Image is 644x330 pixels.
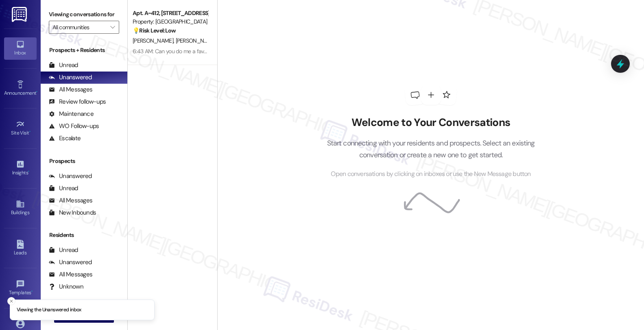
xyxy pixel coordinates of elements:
[49,282,83,291] div: Unknown
[133,37,176,44] span: [PERSON_NAME]
[4,117,37,139] a: Site Visit •
[31,289,33,294] span: •
[49,73,92,82] div: Unanswered
[49,61,78,69] div: Unread
[133,9,208,17] div: Apt. A~412, [STREET_ADDRESS]
[52,21,106,34] input: All communities
[49,196,92,205] div: All Messages
[49,208,96,217] div: New Inbounds
[314,116,547,129] h2: Welcome to Your Conversations
[49,246,78,254] div: Unread
[4,37,37,59] a: Inbox
[49,270,92,279] div: All Messages
[4,237,37,259] a: Leads
[29,129,31,135] span: •
[12,7,28,22] img: ResiDesk Logo
[49,85,92,94] div: All Messages
[49,122,99,130] div: WO Follow-ups
[41,231,127,239] div: Residents
[7,297,15,305] button: Close toast
[110,24,115,30] i: 
[176,37,216,44] span: [PERSON_NAME]
[17,306,81,314] p: Viewing the Unanswered inbox
[28,169,29,174] span: •
[49,184,78,193] div: Unread
[36,89,37,95] span: •
[314,137,547,161] p: Start connecting with your residents and prospects. Select an existing conversation or create a n...
[4,197,37,219] a: Buildings
[4,157,37,179] a: Insights •
[4,277,37,299] a: Templates •
[49,98,106,106] div: Review follow-ups
[49,258,92,267] div: Unanswered
[49,8,119,21] label: Viewing conversations for
[49,172,92,180] div: Unanswered
[49,134,81,143] div: Escalate
[41,157,127,165] div: Prospects
[41,46,127,54] div: Prospects + Residents
[133,17,208,26] div: Property: [GEOGRAPHIC_DATA]
[49,110,94,118] div: Maintenance
[331,169,530,179] span: Open conversations by clicking on inboxes or use the New Message button
[133,48,447,55] div: 6:43 AM: Can you do me a favor please. Can I ask you the question. Can you let me know how i can ...
[133,27,176,34] strong: 💡 Risk Level: Low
